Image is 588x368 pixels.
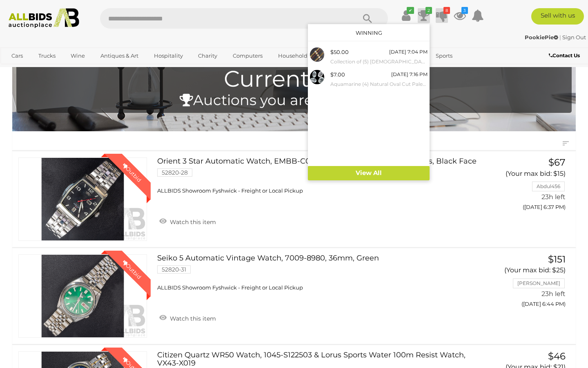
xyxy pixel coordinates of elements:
[330,47,349,57] div: $50.00
[548,254,566,265] span: $151
[33,49,61,63] a: Trucks
[407,7,414,14] i: ✔
[461,7,468,14] i: 3
[430,49,458,63] a: Sports
[227,49,268,63] a: Computers
[356,29,382,36] a: Winning
[549,52,580,58] b: Contact Us
[18,254,147,338] a: Outbid
[531,8,584,25] a: Sell with us
[18,157,147,241] a: Outbid
[113,251,151,288] div: Outbid
[157,312,218,324] a: Watch this item
[20,92,568,108] h4: Auctions you are bidding on
[389,47,428,56] div: [DATE] 7:04 PM
[95,49,144,63] a: Antiques & Art
[273,49,313,63] a: Household
[525,34,558,40] strong: PookiePie
[391,70,428,79] div: [DATE] 7:16 PM
[488,254,568,312] a: $151 (Your max bid: $25) [PERSON_NAME] 23h left ([DATE] 6:44 PM)
[65,49,90,63] a: Wine
[525,34,559,40] a: PookiePie
[559,34,561,40] span: |
[562,34,586,40] a: Sign Out
[436,8,448,23] a: 8
[20,67,568,92] h1: Current Bids
[400,8,412,23] a: ✔
[168,315,216,322] span: Watch this item
[454,8,466,23] a: 3
[310,70,324,84] img: 52675-20a.jpg
[330,70,345,79] div: $7.00
[6,49,28,63] a: Cars
[418,8,430,23] a: 2
[488,157,568,215] a: $67 (Your max bid: $15) Abdul456 23h left ([DATE] 6:37 PM)
[310,47,324,62] img: 46559-593a.jpg
[163,157,476,194] a: Orient 3 Star Automatic Watch, EMBB-C0-B, Vintage Circa [DATE]-[DATE]'s, Black Face 52820-28 ALLB...
[347,8,388,29] button: Search
[308,166,430,180] a: View All
[4,8,84,28] img: Allbids.com.au
[6,63,75,76] a: [GEOGRAPHIC_DATA]
[330,57,428,66] small: Collection of (5) [DEMOGRAPHIC_DATA] Dress Watches Including Fossil, Guess and Angus & Coote
[193,49,223,63] a: Charity
[330,80,428,89] small: Aquamarine (4) Natural Oval Cut Palest Blue-white Gemstones, 19.80ct
[443,7,450,14] i: 8
[157,215,218,227] a: Watch this item
[168,218,216,226] span: Watch this item
[163,254,476,291] a: Seiko 5 Automatic Vintage Watch, 7009-8980, 36mm, Green 52820-31 ALLBIDS Showroom Fyshwick - Frei...
[308,68,430,90] a: $7.00 [DATE] 7:16 PM Aquamarine (4) Natural Oval Cut Palest Blue-white Gemstones, 19.80ct
[113,154,151,191] div: Outbid
[149,49,188,63] a: Hospitality
[425,7,432,14] i: 2
[548,350,566,362] span: $46
[548,157,566,168] span: $67
[549,51,582,60] a: Contact Us
[308,45,430,68] a: $50.00 [DATE] 7:04 PM Collection of (5) [DEMOGRAPHIC_DATA] Dress Watches Including Fossil, Guess ...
